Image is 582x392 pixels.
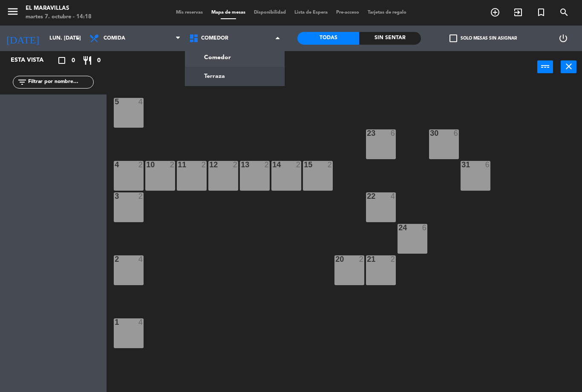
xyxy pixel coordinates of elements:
i: crop_square [57,55,67,66]
button: close [561,60,576,73]
i: menu [6,5,19,18]
div: 2 [265,161,270,169]
div: 11 [178,161,178,169]
div: 2 [391,255,396,263]
div: 4 [138,98,144,106]
div: 2 [138,192,144,200]
span: Comedor [201,35,228,41]
span: Tarjetas de regalo [363,10,411,15]
div: 6 [485,161,490,169]
input: Filtrar por nombre... [27,77,93,87]
div: 22 [367,192,367,200]
div: 15 [304,161,304,169]
span: Disponibilidad [250,10,290,15]
div: 2 [328,161,333,169]
div: 2 [138,161,144,169]
span: Reserva especial [530,5,553,20]
div: 3 [115,192,115,200]
div: 2 [202,161,207,169]
span: check_box_outline_blank [449,34,457,42]
span: Pre-acceso [332,10,363,15]
a: Terraza [185,67,284,86]
span: Lista de Espera [290,10,332,15]
button: power_input [537,60,553,73]
i: add_circle_outline [490,7,500,17]
span: WALK IN [507,5,530,20]
div: 4 [138,318,144,326]
div: 24 [398,224,399,232]
div: 2 [170,161,175,169]
div: 1 [115,318,115,326]
i: close [564,61,574,72]
span: RESERVAR MESA [484,5,507,20]
button: menu [6,5,19,21]
div: Todas [297,32,359,45]
i: power_settings_new [558,33,568,43]
div: 6 [454,129,459,137]
i: filter_list [17,77,27,87]
div: 2 [115,255,115,263]
div: 12 [209,161,210,169]
div: 23 [367,129,367,137]
span: 0 [72,56,75,66]
div: 13 [241,161,241,169]
div: martes 7. octubre - 14:18 [26,13,92,21]
div: 6 [422,224,427,232]
i: turned_in_not [536,7,546,17]
label: Solo mesas sin asignar [449,34,517,42]
div: 2 [296,161,301,169]
i: arrow_drop_down [73,33,83,43]
span: Comida [104,35,125,41]
div: 4 [138,255,144,263]
i: power_input [540,61,550,72]
span: BUSCAR [553,5,576,20]
i: restaurant [82,55,92,66]
div: 5 [115,98,115,106]
div: 31 [461,161,462,169]
i: search [559,7,569,17]
div: 10 [146,161,147,169]
a: Comedor [185,48,284,67]
span: Mapa de mesas [207,10,250,15]
div: 2 [359,255,364,263]
i: exit_to_app [513,7,523,17]
div: 2 [233,161,238,169]
div: Esta vista [4,55,61,66]
div: 30 [430,129,430,137]
div: 4 [391,192,396,200]
span: 0 [97,56,101,66]
div: El Maravillas [26,4,92,13]
div: 21 [367,255,367,263]
div: Sin sentar [359,32,421,45]
span: Mis reservas [172,10,207,15]
div: 4 [115,161,115,169]
div: 6 [391,129,396,137]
